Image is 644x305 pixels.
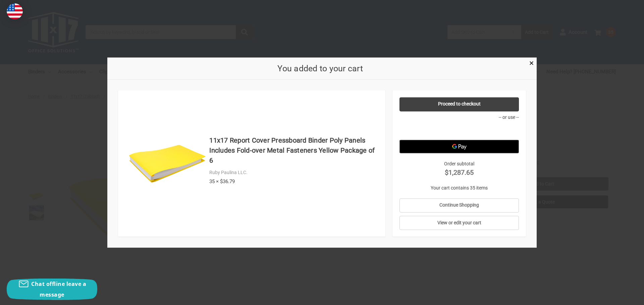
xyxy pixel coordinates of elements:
[209,135,378,165] h4: 11x17 Report Cover Pressboard Binder Poly Panels Includes Fold-over Metal Fasteners Yellow Packag...
[399,216,519,230] a: View or edit your cart
[399,160,519,177] div: Order subtotal
[31,280,86,298] span: Chat offline leave a message
[399,123,519,136] iframe: PayPal-paypal
[209,177,378,185] div: 35 × $36.79
[209,169,378,176] div: Ruby Paulina LLC.
[399,167,519,177] strong: $1,287.65
[399,184,519,191] p: Your cart contains 35 items
[589,287,644,305] iframe: Google Customer Reviews
[399,140,519,153] button: Google Pay
[529,58,534,68] span: ×
[399,113,519,121] p: -- or use --
[118,62,523,75] h2: You added to your cart
[399,97,519,111] a: Proceed to checkout
[399,198,519,212] a: Continue Shopping
[7,3,23,19] img: duty and tax information for United States
[128,125,206,202] img: 11x17 Report Cover Pressboard Binder Poly Panels Includes Fold-over Metal Fasteners Yellow Packag...
[7,279,97,300] button: Chat offline leave a message
[528,59,535,66] a: Close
